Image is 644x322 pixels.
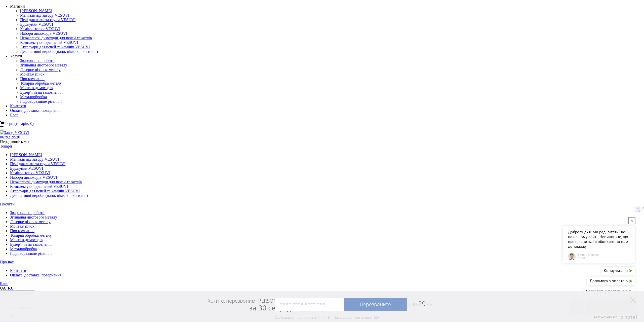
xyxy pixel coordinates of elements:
[208,298,294,312] div: Хотите, перезвоним [PERSON_NAME]
[10,229,34,233] a: Про компанію
[6,121,33,126] a: 0грн (товарів: 0)
[10,220,51,224] a: Лазерне різання металу
[10,215,57,219] a: Згинання листового металу
[578,253,599,257] span: [PERSON_NAME]
[10,247,37,251] a: Металообробка
[10,193,88,198] a: Декоративні вироби (пано, піки, кішки тощо)
[10,180,82,184] a: Нержавіючі димоходи для печей та котлів
[568,230,630,249] span: Доброго дня! Ми раді вітати Вас на нашому сайті. Напишіть те, що вас цікавить, і я обов'язково ва...
[10,104,26,108] a: Контакти
[20,9,52,13] a: [PERSON_NAME]
[586,290,628,293] span: Допомога з доставкою
[20,49,98,54] a: Декоративні вироби (пано, піки, кішки тощо)
[10,268,26,273] a: Контакти
[20,18,75,22] a: Печі для лазні та сауни VESUVI
[601,267,635,275] button: Консультація
[20,22,53,26] a: Буржуйки VESUVI
[10,210,45,215] a: Зварювальні роботи
[20,77,45,81] a: Про компанію
[20,90,63,94] a: Булер'яни на замовлення
[10,157,59,161] a: Мангали від заводу VESUVI
[583,287,635,296] button: Допомога з доставкою
[20,86,53,90] a: Монтаж димоходів
[10,108,61,113] a: Оплата, доставка, повернення
[20,31,67,35] a: Набори димоходів VESUVI
[591,315,638,322] a: Виртуальная АТС
[10,189,80,193] a: Аксесуари для печей та камінів VESUVI
[20,36,92,40] a: Нержавіючі димоходи для печей та котлів
[20,72,45,76] a: Монтаж пічок
[20,13,69,17] a: Мангали від заводу VESUVI
[20,45,90,49] a: Аксесуари для печей та камінів VESUVI
[10,233,52,237] a: Токарна обробка металу
[10,153,42,157] a: [PERSON_NAME]
[10,242,53,246] a: Булер'яни на замовлення
[10,273,61,277] a: Оплата, доставка, повернення
[10,162,65,166] a: Печі для лазні та сауни VESUVI
[594,316,617,319] span: Виртуальная АТС
[344,298,407,311] a: Перезвоните
[10,175,57,180] a: Набори димоходів VESUVI
[20,58,55,63] a: Зварювальні роботи
[407,299,432,308] span: 29
[10,54,644,58] div: Услуги
[8,286,14,290] a: RU
[20,27,60,31] a: Камінні топки VESUVI
[590,279,628,283] span: Допомога з оплатою
[10,166,43,170] a: Буржуйки VESUVI
[587,277,635,285] button: Допомога з оплатою
[275,315,379,319] div: Свободных операторов на линии: 5 Заказов звонков сегодня: 20+
[249,303,294,312] span: за 30 секунд?
[10,251,52,256] a: Гідроабразивне різання!
[20,99,62,103] a: Гідроабразивне різання!
[426,301,432,308] span: :99
[10,4,644,9] div: Магазин
[10,238,43,242] a: Монтаж димоходів
[10,113,18,117] a: Блог
[10,171,50,175] a: Камінні топки VESUVI
[10,224,34,228] a: Монтаж пічок
[20,81,62,85] a: Токарна обробка металу
[20,40,78,45] a: Комплектуючі для печей VESUVI
[578,257,599,260] span: 15:48
[604,269,628,273] span: Консультація
[411,301,418,308] span: 00:
[20,63,67,67] a: Згинання листового металу
[20,95,47,99] a: Металообробка
[20,67,61,72] a: Лазерне різання металу
[628,217,635,224] button: close button
[10,184,68,189] a: Комплектуючі для печей VESUVI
